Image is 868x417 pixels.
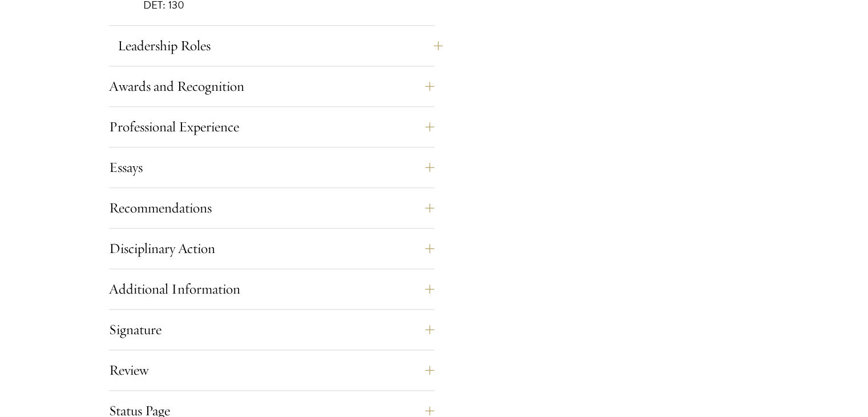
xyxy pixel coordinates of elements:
button: Awards and Recognition [109,73,434,100]
button: Professional Experience [109,113,434,141]
button: Review [109,356,434,384]
button: Leadership Roles [118,32,443,59]
button: Essays [109,154,434,181]
button: Disciplinary Action [109,235,434,262]
button: Additional Information [109,275,434,303]
button: Recommendations [109,194,434,222]
button: Signature [109,316,434,343]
